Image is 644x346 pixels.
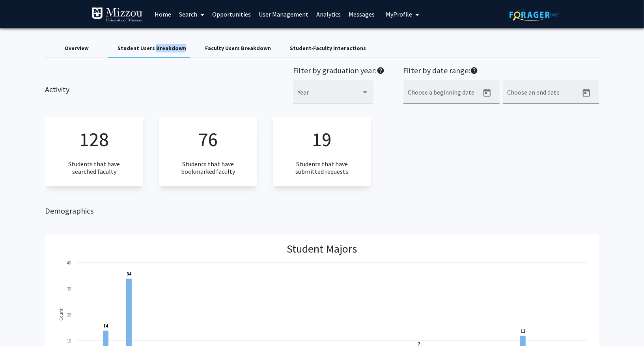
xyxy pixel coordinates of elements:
h3: Students that have searched faculty [58,160,131,175]
h2: Filter by date range: [403,66,599,77]
a: Opportunities [208,0,255,28]
text: 12 [521,328,525,334]
text: Count [58,309,64,321]
h2: Demographics [45,206,599,216]
a: Analytics [312,0,345,28]
iframe: Chat [6,311,34,340]
mat-icon: help [377,66,385,75]
button: Open calendar [479,85,495,101]
h2: Filter by graduation year: [293,66,385,77]
p: 19 [312,125,332,154]
a: Messages [345,0,379,28]
text: 34 [127,271,131,277]
h2: Activity [45,66,69,94]
mat-icon: help [470,66,478,75]
a: User Management [255,0,312,28]
a: Search [175,0,208,28]
span: My Profile [386,10,413,18]
img: ForagerOne Logo [510,9,559,21]
app-numeric-analytics: Students that have bookmarked faculty [159,117,257,186]
p: 128 [79,125,109,154]
text: 40 [67,260,71,266]
text: 30 [67,286,71,292]
h3: Student Majors [287,242,357,256]
button: Open calendar [579,85,594,101]
text: 20 [67,312,71,318]
text: 10 [67,338,71,344]
div: Faculty Users Breakdown [205,44,271,52]
div: Student Users Breakdown [118,44,186,52]
div: Overview [65,44,89,52]
h3: Students that have submitted requests [286,160,358,175]
div: Student-Faculty Interactions [290,44,366,52]
app-numeric-analytics: Students that have searched faculty [45,117,143,186]
a: Home [151,0,175,28]
img: University of Missouri Logo [91,7,143,23]
text: 14 [103,323,108,329]
p: 76 [198,125,218,154]
h3: Students that have bookmarked faculty [172,160,245,175]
